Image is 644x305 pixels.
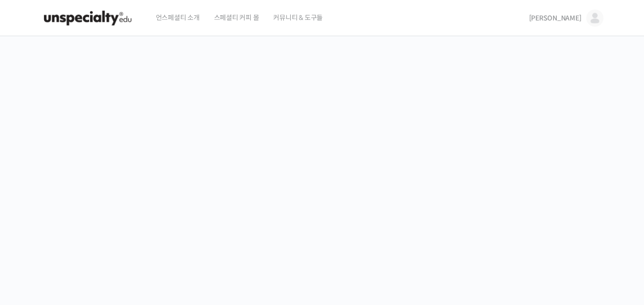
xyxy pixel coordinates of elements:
p: [PERSON_NAME]을 다하는 당신을 위해, 최고와 함께 만든 커피 클래스 [10,146,635,194]
span: [PERSON_NAME] [529,14,582,22]
p: 시간과 장소에 구애받지 않고, 검증된 커리큘럼으로 [10,198,635,211]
